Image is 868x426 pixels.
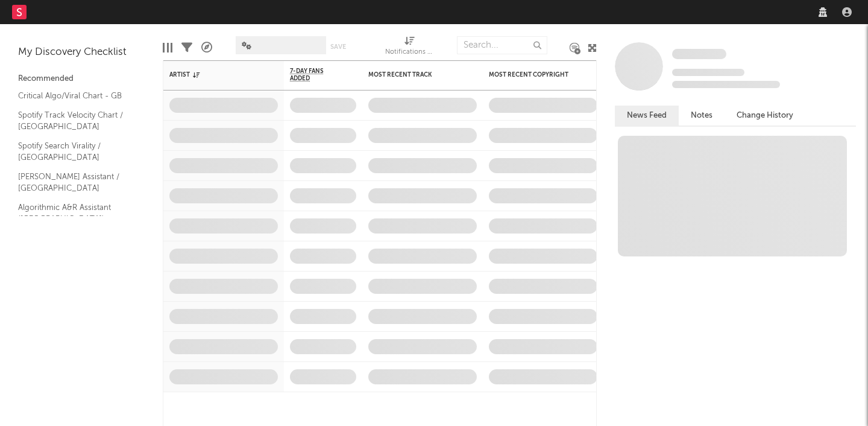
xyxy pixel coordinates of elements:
a: Critical Algo/Viral Chart - GB [18,89,133,103]
div: Recommended [18,72,145,86]
div: Filters [181,30,192,65]
a: [PERSON_NAME] Assistant / [GEOGRAPHIC_DATA] [18,170,133,195]
div: A&R Pipeline [201,30,212,65]
button: Change History [725,106,805,126]
div: Notifications (Artist) [385,45,433,60]
div: My Discovery Checklist [18,45,145,60]
div: Artist [169,71,260,78]
button: Save [330,43,346,50]
input: Search... [457,36,547,54]
div: Most Recent Copyright [489,71,579,78]
button: News Feed [615,106,679,126]
span: 7-Day Fans Added [290,68,338,82]
a: Algorithmic A&R Assistant ([GEOGRAPHIC_DATA]) [18,201,133,226]
div: Notifications (Artist) [385,30,433,65]
button: Notes [679,106,725,126]
span: Some Artist [672,49,726,59]
div: Edit Columns [163,30,172,65]
a: Spotify Track Velocity Chart / [GEOGRAPHIC_DATA] [18,109,133,133]
a: Some Artist [672,48,726,60]
div: Most Recent Track [368,71,459,78]
a: Spotify Search Virality / [GEOGRAPHIC_DATA] [18,139,133,164]
span: 0 fans last week [672,81,780,88]
span: Tracking Since: [DATE] [672,69,744,76]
